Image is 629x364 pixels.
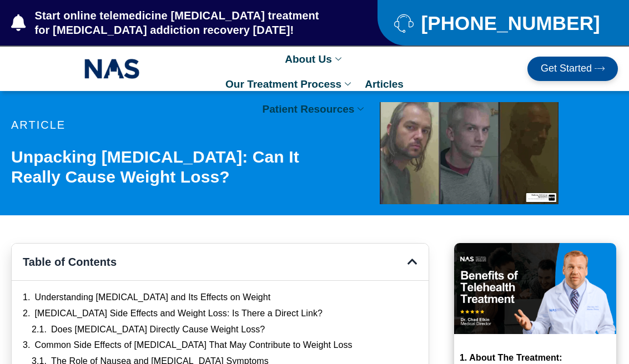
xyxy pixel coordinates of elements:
img: NAS_email_signature-removebg-preview.png [84,56,140,82]
a: Does [MEDICAL_DATA] Directly Cause Weight Loss? [51,324,265,336]
h4: Table of Contents [23,255,407,269]
a: [PHONE_NUMBER] [394,13,601,33]
a: Understanding [MEDICAL_DATA] and Its Effects on Weight [35,292,271,304]
a: Our Treatment Process [220,72,359,97]
a: Common Side Effects of [MEDICAL_DATA] That May Contribute to Weight Loss [35,340,353,351]
span: Start online telemedicine [MEDICAL_DATA] treatment for [MEDICAL_DATA] addiction recovery [DATE]! [32,8,333,37]
div: Close table of contents [407,256,417,267]
a: Patient Resources [257,97,373,122]
p: article [11,119,320,130]
a: [MEDICAL_DATA] Side Effects and Weight Loss: Is There a Direct Link? [35,308,323,320]
a: Get Started [527,57,618,81]
h1: Unpacking [MEDICAL_DATA]: Can It Really Cause Weight Loss? [11,147,320,187]
img: suboxone side effects weight loss [380,102,558,204]
strong: 1. About The Treatment: [460,353,562,362]
span: [PHONE_NUMBER] [419,16,600,30]
span: Get Started [541,63,592,74]
a: Articles [359,72,409,97]
a: Start online telemedicine [MEDICAL_DATA] treatment for [MEDICAL_DATA] addiction recovery [DATE]! [11,8,333,37]
a: About Us [279,47,349,72]
img: Benefits of Telehealth Suboxone Treatment that you should know [454,243,617,335]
